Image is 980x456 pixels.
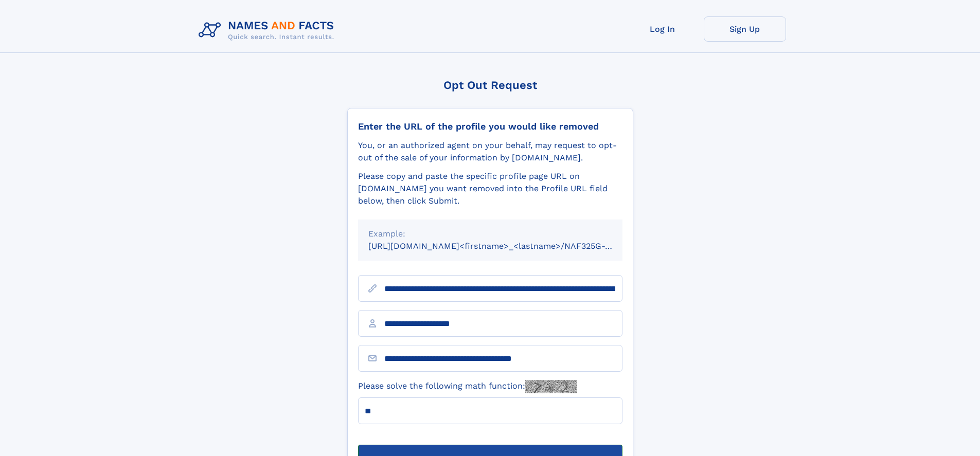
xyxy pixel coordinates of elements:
[704,16,786,42] a: Sign Up
[358,380,577,393] label: Please solve the following math function:
[358,170,622,207] div: Please copy and paste the specific profile page URL on [DOMAIN_NAME] you want removed into the Pr...
[358,121,622,132] div: Enter the URL of the profile you would like removed
[368,228,612,240] div: Example:
[358,139,622,164] div: You, or an authorized agent on your behalf, may request to opt-out of the sale of your informatio...
[368,241,642,251] small: [URL][DOMAIN_NAME]<firstname>_<lastname>/NAF325G-xxxxxxxx
[347,79,633,92] div: Opt Out Request
[194,16,343,44] img: Logo Names and Facts
[621,16,704,42] a: Log In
